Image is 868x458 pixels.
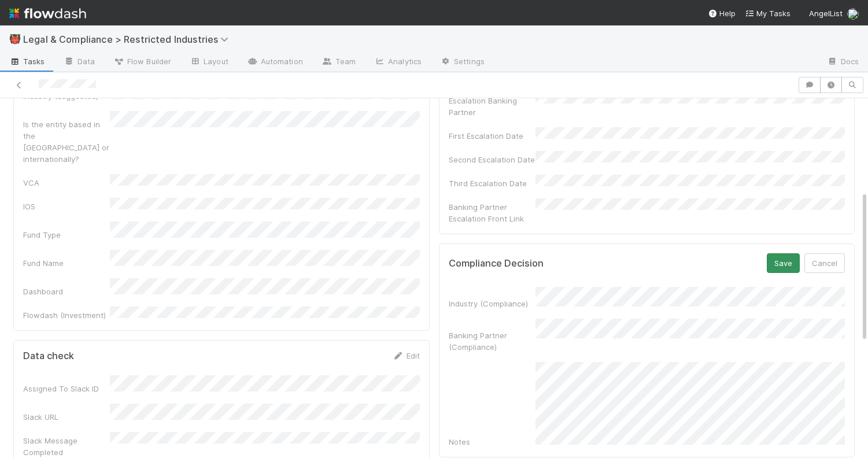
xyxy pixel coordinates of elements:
a: Flow Builder [104,53,180,72]
a: Settings [431,53,494,72]
div: Flowdash (Investment) [23,309,110,321]
a: Data [54,53,104,72]
div: Is the entity based in the [GEOGRAPHIC_DATA] or internationally? [23,119,110,165]
span: AngelList [809,9,843,18]
span: My Tasks [745,9,791,18]
div: First Escalation Date [449,130,535,142]
span: Flow Builder [113,56,171,67]
img: avatar_c545aa83-7101-4841-8775-afeaaa9cc762.png [847,8,859,20]
div: Third Escalation Date [449,178,535,189]
button: Save [767,253,800,273]
div: Banking Partner Escalation Front Link [449,201,535,224]
div: Slack Message Completed [23,435,110,458]
div: IOS [23,201,110,212]
div: Dashboard [23,286,110,297]
a: My Tasks [745,8,791,19]
div: Slack URL [23,411,110,423]
h5: Data check [23,350,74,362]
h5: Compliance Decision [449,258,544,269]
a: Layout [180,53,238,72]
div: Help [708,8,736,19]
div: Fund Type [23,229,110,241]
a: Automation [238,53,312,72]
span: 👹 [9,34,21,44]
div: Escalation Banking Partner [449,95,535,118]
a: Docs [818,53,868,72]
a: Analytics [365,53,431,72]
div: Notes [449,436,535,448]
span: Legal & Compliance > Restricted Industries [23,34,234,45]
button: Cancel [804,253,845,273]
a: Edit [393,351,420,360]
div: Industry (Compliance) [449,298,535,309]
div: VCA [23,177,110,189]
div: Fund Name [23,257,110,269]
img: logo-inverted-e16ddd16eac7371096b0.svg [9,3,86,23]
a: Team [312,53,365,72]
div: Second Escalation Date [449,154,535,165]
div: Banking Partner (Compliance) [449,330,535,353]
span: Tasks [9,56,45,67]
div: Assigned To Slack ID [23,383,110,394]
